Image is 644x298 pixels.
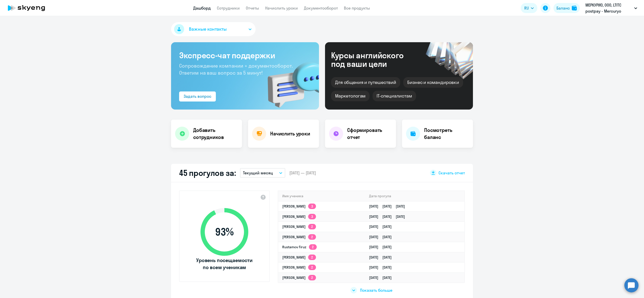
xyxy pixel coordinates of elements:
div: Курсы английского под ваши цели [331,51,417,68]
a: [PERSON_NAME]2 [282,255,316,260]
a: [DATE][DATE] [369,255,396,260]
a: [PERSON_NAME]2 [282,275,316,280]
h4: Начислить уроки [270,130,310,137]
span: Уровень посещаемости по всем ученикам [195,257,253,271]
div: Бизнес и командировки [403,77,463,88]
app-skyeng-badge: 2 [308,255,316,260]
div: Для общения и путешествий [331,77,400,88]
span: [DATE] — [DATE] [289,170,316,176]
th: Имя ученика [278,191,365,201]
span: Сопровождение компании + документооборот. Ответим на ваш вопрос за 5 минут! [179,63,293,76]
a: Документооборот [304,6,338,11]
a: Дашборд [193,6,211,11]
img: balance [572,6,577,11]
a: [DATE][DATE][DATE] [369,214,409,219]
a: Rustamov Firuz2 [282,245,317,249]
h3: Экспресс-чат поддержки [179,50,311,60]
app-skyeng-badge: 3 [308,204,316,209]
div: Баланс [556,5,570,11]
a: [DATE][DATE] [369,245,396,249]
app-skyeng-badge: 2 [309,244,317,250]
th: Дата прогула [365,191,464,201]
a: Все продукты [344,6,370,11]
button: Балансbalance [553,3,580,13]
h4: Добавить сотрудников [193,127,238,141]
a: [DATE][DATE] [369,275,396,280]
button: RU [521,3,537,13]
div: IT-специалистам [373,91,416,101]
a: [PERSON_NAME]3 [282,214,316,219]
p: Текущий месяц [243,170,273,176]
app-skyeng-badge: 3 [308,214,316,219]
button: Важные контакты [171,22,256,36]
p: МЕРКУРИО, ООО, LTITC postpay - Mercuryo [585,2,632,14]
app-skyeng-badge: 2 [308,234,316,240]
button: Текущий месяц [240,168,285,178]
a: [PERSON_NAME]2 [282,265,316,270]
span: RU [524,5,529,11]
button: МЕРКУРИО, ООО, LTITC postpay - Mercuryo [583,2,640,14]
span: 93 % [195,226,253,238]
h4: Посмотреть баланс [424,127,469,141]
span: Показать больше [360,287,392,293]
a: [PERSON_NAME]2 [282,224,316,229]
a: [DATE][DATE][DATE] [369,204,409,209]
a: [DATE][DATE] [369,224,396,229]
a: [DATE][DATE] [369,265,396,270]
div: Задать вопрос [184,93,211,99]
span: Скачать отчет [438,170,465,176]
app-skyeng-badge: 2 [308,275,316,280]
a: [PERSON_NAME]3 [282,204,316,209]
a: Начислить уроки [265,6,298,11]
app-skyeng-badge: 2 [308,224,316,229]
div: Маркетологам [331,91,370,101]
button: Задать вопрос [179,91,216,102]
h2: 45 прогулов за: [179,168,236,178]
h4: Сформировать отчет [347,127,392,141]
span: Важные контакты [189,26,227,32]
a: Отчеты [246,6,259,11]
img: bg-img [260,53,319,110]
app-skyeng-badge: 2 [308,265,316,270]
a: [DATE][DATE] [369,235,396,239]
a: Сотрудники [217,6,240,11]
a: [PERSON_NAME]2 [282,235,316,239]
